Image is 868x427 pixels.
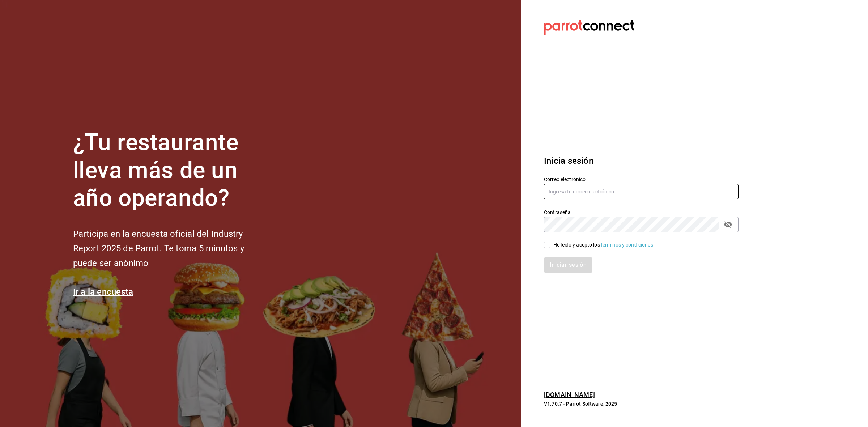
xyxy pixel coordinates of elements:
[544,400,739,407] p: V1.70.7 - Parrot Software, 2025.
[544,391,595,398] a: [DOMAIN_NAME]
[544,177,739,182] label: Correo electrónico
[544,184,739,199] input: Ingresa tu correo electrónico
[73,227,268,271] h2: Participa en la encuesta oficial del Industry Report 2025 de Parrot. Te toma 5 minutos y puede se...
[553,241,655,249] div: He leído y acepto los
[600,242,655,248] a: Términos y condiciones.
[544,154,739,167] h3: Inicia sesión
[73,287,133,297] a: Ir a la encuesta
[544,210,739,215] label: Contraseña
[73,129,268,212] h1: ¿Tu restaurante lleva más de un año operando?
[722,218,734,231] button: passwordField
